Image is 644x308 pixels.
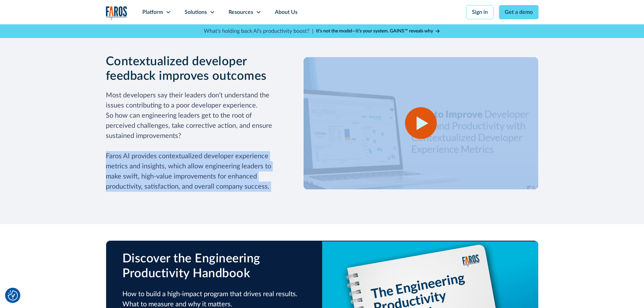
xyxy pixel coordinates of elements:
[8,290,18,301] img: Revisit consent button
[106,90,282,192] p: Most developers say their leaders don’t understand the issues contributing to a poor developer ex...
[316,29,433,33] strong: It’s not the model—it’s your system. GAINS™ reveals why
[142,8,163,16] div: Platform
[185,8,207,16] div: Solutions
[106,54,282,84] h3: Contextualized developer feedback improves outcomes
[106,6,127,20] a: home
[229,8,253,16] div: Resources
[122,252,306,281] h2: Discover the Engineering Productivity Handbook
[8,290,18,301] button: Cookie Settings
[122,289,306,299] p: How to build a high-impact program that drives real results.
[304,57,539,189] a: open lightbox
[316,28,440,35] a: It’s not the model—it’s your system. GAINS™ reveals why
[466,5,494,19] a: Sign in
[204,27,313,35] p: What's holding back AI's productivity boost? |
[499,5,539,19] a: Get a demo
[106,6,127,20] img: Logo of the analytics and reporting company Faros.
